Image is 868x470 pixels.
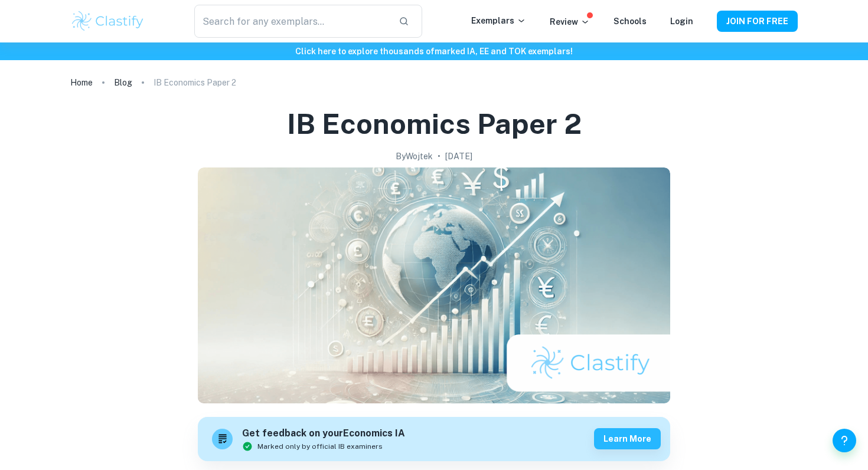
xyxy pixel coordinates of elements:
p: Review [550,15,590,28]
span: Marked only by official IB examiners [257,441,383,452]
h2: [DATE] [445,150,472,163]
img: IB Economics Paper 2 cover image [198,167,670,403]
a: Home [70,74,93,91]
button: JOIN FOR FREE [717,11,798,32]
a: Schools [614,17,647,26]
a: Login [670,17,693,26]
p: IB Economics Paper 2 [154,76,236,89]
a: Get feedback on yourEconomics IAMarked only by official IB examinersLearn more [198,417,670,461]
input: Search for any exemplars... [194,5,389,38]
h1: IB Economics Paper 2 [287,105,582,143]
p: Exemplars [471,14,526,27]
p: • [438,150,440,163]
button: Help and Feedback [833,429,856,452]
h6: Get feedback on your Economics IA [242,426,405,441]
img: Clastify logo [70,9,145,33]
a: Blog [114,74,132,91]
button: Learn more [594,428,661,449]
h2: By Wojtek [396,150,433,163]
h6: Click here to explore thousands of marked IA, EE and TOK exemplars ! [2,45,866,58]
